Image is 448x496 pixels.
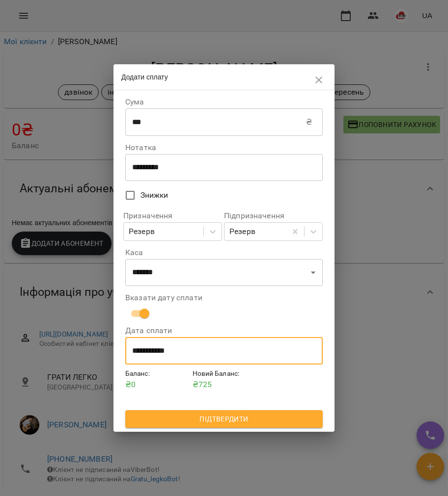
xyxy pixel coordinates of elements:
[224,212,323,220] label: Підпризначення
[125,144,323,152] label: Нотатка
[125,379,189,391] p: ₴ 0
[125,98,323,106] label: Сума
[140,189,168,201] span: Знижки
[125,249,323,257] label: Каса
[125,327,323,335] label: Дата сплати
[193,368,256,379] h6: Новий Баланс :
[125,294,323,302] label: Вказати дату сплати
[121,73,168,81] span: Додати сплату
[125,410,323,428] button: Підтвердити
[306,116,312,128] p: ₴
[229,226,255,237] div: Резерв
[133,413,315,425] span: Підтвердити
[129,226,155,237] div: Резерв
[125,368,189,379] h6: Баланс :
[193,379,256,391] p: ₴ 725
[123,212,222,220] label: Призначення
